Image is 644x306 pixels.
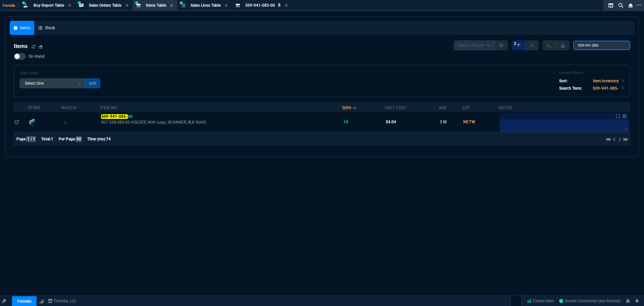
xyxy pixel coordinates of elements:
[100,105,117,111] div: Item No
[26,136,36,142] span: 1 / 1
[14,42,28,50] h4: Items
[146,3,166,8] span: Items Table
[593,86,619,91] code: 509-941-085-
[34,3,64,8] span: Buy Report Table
[106,137,111,141] span: 74
[342,105,351,111] div: QOH
[87,137,106,141] span: Time (ms):
[439,112,463,132] td: 3 M
[89,3,121,8] span: Sales Orders Table
[559,71,625,75] h6: Current Filters
[463,120,476,124] span: NETW
[61,105,76,111] div: Watch
[170,3,173,8] nx-icon: Close Tab
[51,137,53,141] span: 1
[559,78,568,84] p: Sort:
[559,85,582,91] p: Search Term:
[46,298,78,304] a: msbcCompanyName
[462,105,470,111] div: Cat
[559,299,621,303] span: Socket Connected (erp-fornida)
[637,2,641,8] nx-icon: Open New Tab
[68,3,71,8] nx-icon: Close Tab
[439,105,447,111] div: Age
[626,1,635,9] nx-icon: Close Workbench
[385,105,407,111] div: Unit Cost
[19,71,100,76] h6: Filter Table
[15,120,19,124] nx-icon: Open In Opposite Panel
[343,120,348,124] span: 10
[101,114,132,119] span: 00
[34,21,59,35] a: Stock
[514,41,516,46] span: 2
[386,120,396,124] span: $4.04
[593,79,619,83] code: item.Inventory
[125,3,128,8] nx-icon: Close Tab
[559,298,621,304] a: XMzLAQN-VP1XPTWDAAAL
[101,120,341,125] span: 507-328-085-00 HOLDER, With Logo, SCANNER, BLK RoHS
[191,3,221,8] span: Sales Lines Table
[3,3,18,8] span: Fornida
[524,296,556,306] a: Create Item
[76,136,82,142] span: 50
[573,41,630,50] input: Search
[10,21,34,35] a: Items
[59,137,76,141] span: Per Page:
[245,3,275,8] span: 509-941-085-00
[100,112,342,132] td: 507-328-085-00 HOLDER, With Logo, SCANNER, BLK RoHS
[63,117,99,127] div: Add to Watchlist
[28,105,41,111] div: Store
[616,1,626,9] nx-icon: Search
[225,3,228,8] nx-icon: Close Tab
[499,105,513,111] div: Notes
[285,3,288,8] nx-icon: Close Tab
[16,137,26,141] span: Page:
[29,54,45,59] span: On Hand
[101,114,127,119] mark: 509-941-085-
[606,1,616,9] nx-icon: Split Panels
[41,137,51,141] span: Total:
